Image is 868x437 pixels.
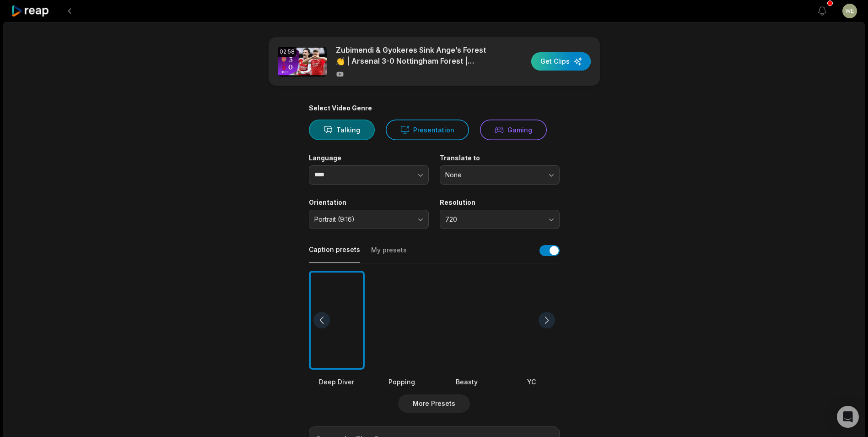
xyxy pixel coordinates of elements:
span: 720 [445,215,541,224]
label: Orientation [309,198,429,207]
div: Select Video Genre [309,104,560,112]
button: 720 [440,210,560,229]
div: 02:58 [278,47,297,57]
button: Portrait (9:16) [309,210,429,229]
label: Resolution [440,198,560,207]
button: More Presets [398,394,470,413]
button: Gaming [480,120,547,140]
label: Translate to [440,154,560,162]
button: Caption presets [309,245,360,263]
div: YC [504,377,560,387]
label: Language [309,154,429,162]
button: Presentation [386,120,469,140]
button: Get Clips [531,52,591,71]
span: Portrait (9:16) [314,215,410,224]
button: My presets [371,246,407,263]
div: Beasty [439,377,495,387]
div: Popping [374,377,430,387]
div: Deep Diver [309,377,365,387]
div: Open Intercom Messenger [837,406,859,428]
span: None [445,171,541,179]
p: Zubimendi & Gyokeres Sink Ange’s Forest👏 | Arsenal 3-0 Nottingham Forest | Premier League Highlights [336,44,494,66]
button: Talking [309,120,375,140]
button: None [440,165,560,185]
